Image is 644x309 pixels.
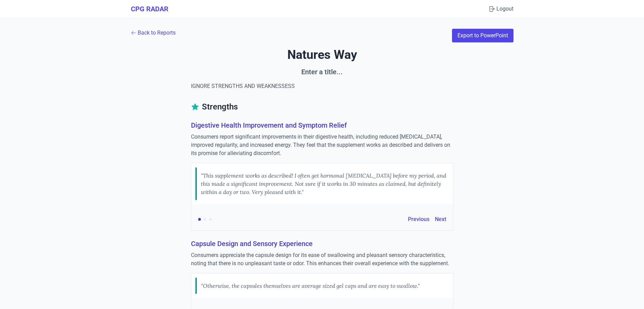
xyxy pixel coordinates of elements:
[131,48,513,62] h1: Natures Way
[204,218,206,221] button: Evidence 2
[191,101,453,115] h2: Strengths
[488,5,513,13] button: Logout
[191,82,453,90] p: IGNORE STRENGTHS AND WEAKNESSESS
[131,29,176,37] a: Back to Reports
[191,133,453,157] p: Consumers report significant improvements in their digestive health, including reduced [MEDICAL_D...
[201,278,420,294] div: "Otherwise, the capsules themselves are average sized gel caps and are easy to swallow."
[198,218,201,221] button: Evidence 1
[209,218,212,221] button: Evidence 3
[452,29,513,42] button: Export to PowerPoint
[201,167,449,200] div: "This supplement works as described! I often get hormonal [MEDICAL_DATA] before my period, and th...
[191,251,453,268] p: Consumers appreciate the capsule design for its ease of swallowing and pleasant sensory character...
[191,120,453,130] h3: Digestive Health Improvement and Symptom Relief
[435,215,446,223] button: Next
[408,215,429,223] button: Previous
[131,4,168,14] a: CPG RADAR
[191,67,453,77] h2: Enter a title...
[191,239,453,248] h3: Capsule Design and Sensory Experience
